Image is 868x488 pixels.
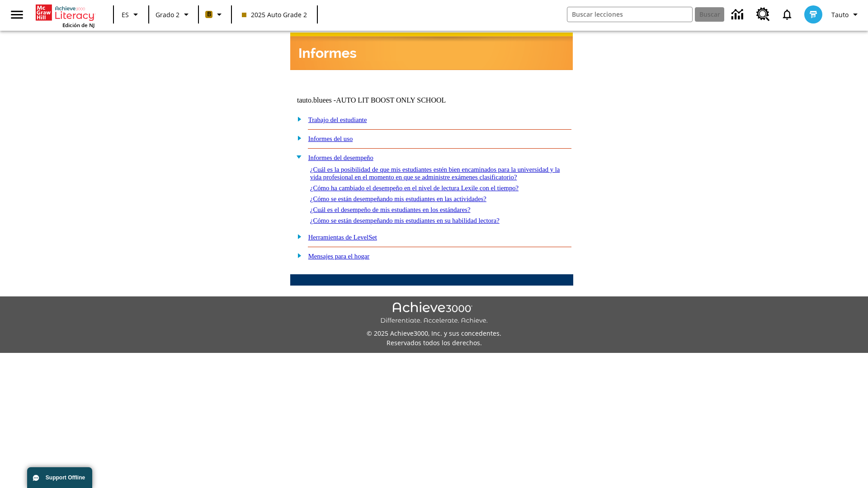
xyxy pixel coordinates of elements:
img: plus.gif [292,115,302,123]
button: Support Offline [27,467,92,488]
img: avatar image [804,5,822,23]
a: ¿Cuál es la posibilidad de que mis estudiantes estén bien encaminados para la universidad y la vi... [310,166,560,181]
span: Support Offline [46,474,85,481]
span: Edición de NJ [62,22,94,28]
span: B [207,9,211,20]
a: Centro de información [726,2,751,27]
img: plus.gif [292,232,302,240]
a: Informes del uso [308,135,353,142]
span: Grado 2 [156,10,179,19]
button: Grado: Grado 2, Elige un grado [152,6,195,23]
a: Centro de recursos, Se abrirá en una pestaña nueva. [751,2,775,27]
a: ¿Cómo se están desempeñando mis estudiantes en las actividades? [310,195,486,202]
a: ¿Cómo se están desempeñando mis estudiantes en su habilidad lectora? [310,217,500,224]
span: Tauto [831,10,849,19]
nobr: AUTO LIT BOOST ONLY SCHOOL [336,96,446,104]
a: Informes del desempeño [308,154,373,161]
div: Portada [36,3,94,28]
a: Mensajes para el hogar [308,253,370,260]
button: Perfil/Configuración [828,6,864,23]
a: ¿Cómo ha cambiado el desempeño en el nivel de lectura Lexile con el tiempo? [310,184,519,192]
img: plus.gif [292,134,302,142]
button: Boost El color de la clase es anaranjado claro. Cambiar el color de la clase. [202,6,228,23]
a: Herramientas de LevelSet [308,234,377,241]
td: tauto.bluees - [297,96,463,104]
a: ¿Cuál es el desempeño de mis estudiantes en los estándares? [310,206,471,213]
button: Abrir el menú lateral [4,1,30,28]
button: Lenguaje: ES, Selecciona un idioma [117,6,146,23]
span: 2025 Auto Grade 2 [242,10,307,19]
button: Escoja un nuevo avatar [799,3,828,26]
a: Notificaciones [775,3,799,26]
img: minus.gif [292,153,302,161]
img: Achieve3000 Differentiate Accelerate Achieve [380,302,488,325]
img: header [290,33,573,70]
img: plus.gif [292,251,302,259]
input: Buscar campo [567,7,692,22]
a: Trabajo del estudiante [308,116,367,123]
span: ES [122,10,129,19]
